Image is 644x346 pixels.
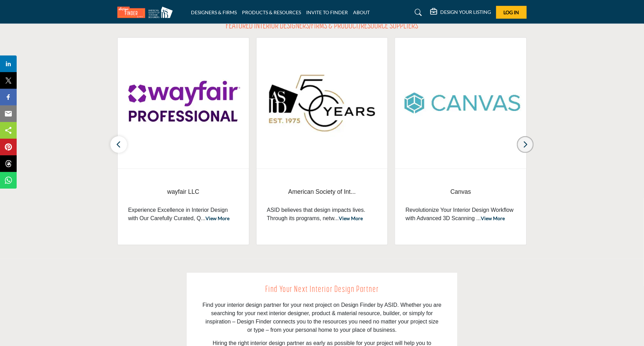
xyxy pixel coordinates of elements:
[405,187,516,196] span: Canvas
[267,206,377,223] p: ASID believes that design impacts lives. Through its programs, netw...
[128,187,239,196] span: wayfair LLC
[496,6,527,19] button: Log In
[206,215,229,221] a: View More
[191,9,237,15] a: DESIGNERS & FIRMS
[405,206,516,223] p: Revolutionize Your Interior Design Workflow with Advanced 3D Scanning ...
[257,38,388,168] img: American Society of Interior Designers
[226,20,418,32] h2: FEATURED INTERIOR DESIGNERS/FIRMS & PRODUCT/RESOURCE SUPPLIERS
[202,283,442,296] h2: Find Your Next Interior Design Partner
[339,215,363,221] a: View More
[430,8,491,17] div: DESIGN YOUR LISTING
[118,38,249,168] img: wayfair LLC
[267,187,377,196] span: American Society of Int...
[395,38,526,168] img: Canvas
[267,183,377,201] span: American Society of Interior Designers
[353,9,370,15] a: ABOUT
[128,183,239,201] a: wayfair LLC
[242,9,301,15] a: PRODUCTS & RESOURCES
[128,206,239,223] p: Experience Excellence in Interior Design with Our Carefully Curated, Q...
[202,301,442,334] p: Find your interior design partner for your next project on Design Finder by ASID. Whether you are...
[117,7,176,18] img: Site Logo
[504,9,519,15] span: Log In
[440,9,491,15] h5: DESIGN YOUR LISTING
[306,9,348,15] a: INVITE TO FINDER
[267,183,377,201] a: American Society of Int...
[481,215,505,221] a: View More
[408,7,427,18] a: Search
[405,183,516,201] a: Canvas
